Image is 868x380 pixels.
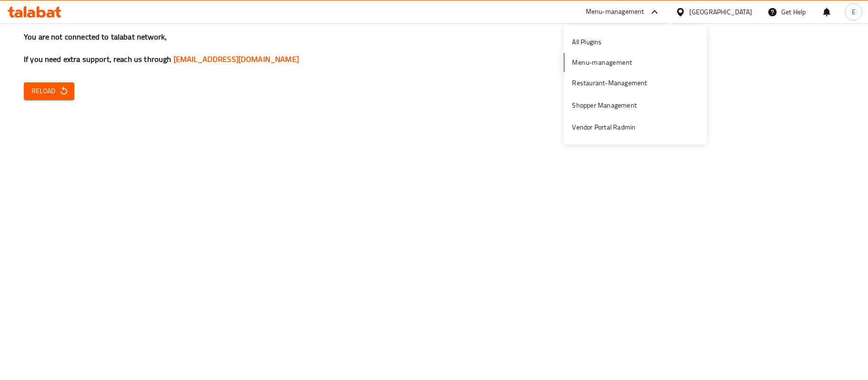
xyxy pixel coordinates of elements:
[24,82,74,100] button: Reload
[572,100,637,110] div: Shopper Management
[572,122,635,133] div: Vendor Portal Radmin
[586,6,644,18] div: Menu-management
[174,52,299,66] a: [EMAIL_ADDRESS][DOMAIN_NAME]
[24,31,844,65] h3: You are not connected to talabat network, If you need extra support, reach us through
[689,7,752,17] div: [GEOGRAPHIC_DATA]
[31,85,67,97] span: Reload
[572,78,647,89] div: Restaurant-Management
[852,7,856,17] span: E
[572,37,602,47] div: All Plugins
